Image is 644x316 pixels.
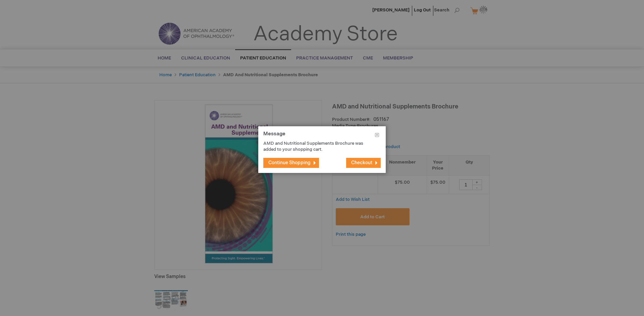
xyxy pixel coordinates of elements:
[263,158,319,168] button: Continue Shopping
[346,158,381,168] button: Checkout
[351,160,372,166] span: Checkout
[263,140,371,153] p: AMD and Nutritional Supplements Brochure was added to your shopping cart.
[268,160,311,166] span: Continue Shopping
[263,131,381,140] h1: Message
